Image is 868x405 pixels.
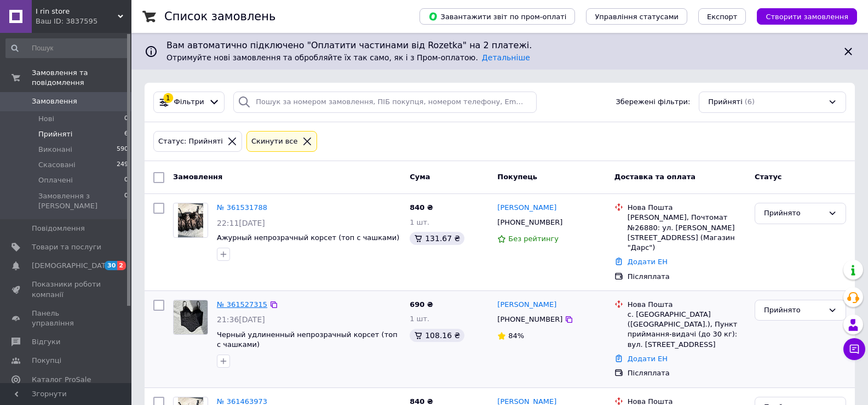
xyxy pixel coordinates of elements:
[497,300,556,310] a: [PERSON_NAME]
[32,242,101,252] span: Товари та послуги
[482,53,530,62] a: Детальніше
[36,16,131,26] div: Ваш ID: 3837595
[628,368,746,378] div: Післяплата
[410,173,430,181] span: Cума
[163,93,173,103] div: 1
[410,329,464,342] div: 108.16 ₴
[757,8,857,25] button: Створити замовлення
[628,203,746,213] div: Нова Пошта
[32,96,77,106] span: Замовлення
[764,208,824,219] div: Прийнято
[105,261,117,270] span: 30
[32,375,91,385] span: Каталог ProSale
[616,97,690,107] span: Збережені фільтри:
[32,356,61,366] span: Покупці
[217,219,265,227] span: 22:11[DATE]
[249,136,300,147] div: Cкинути все
[628,310,746,350] div: с. [GEOGRAPHIC_DATA] ([GEOGRAPHIC_DATA].), Пункт приймання-видачі (до 30 кг): вул. [STREET_ADDRESS]
[410,232,464,245] div: 131.67 ₴
[124,191,128,211] span: 0
[32,224,85,233] span: Повідомлення
[410,300,433,309] span: 690 ₴
[32,68,131,88] span: Замовлення та повідомлення
[38,129,72,139] span: Прийняті
[32,279,101,299] span: Показники роботи компанії
[508,332,524,340] span: 84%
[410,203,433,212] span: 840 ₴
[32,261,113,271] span: [DEMOGRAPHIC_DATA]
[628,258,668,266] a: Додати ЕН
[166,53,530,62] span: Отримуйте нові замовлення та обробляйте їх так само, як і з Пром-оплатою.
[38,160,76,170] span: Скасовані
[166,39,833,52] span: Вам автоматично підключено "Оплатити частинами від Rozetka" на 2 платежі.
[38,145,72,155] span: Виконані
[217,233,399,242] a: Ажурный непрозрачный корсет (топ с чашками)
[173,300,208,335] a: Фото товару
[217,330,398,349] a: Черный удлиненный непрозрачный корсет (топ с чашками)
[156,136,225,147] div: Статус: Прийняті
[38,114,54,124] span: Нові
[173,173,222,181] span: Замовлення
[32,309,101,328] span: Панель управління
[497,203,556,213] a: [PERSON_NAME]
[766,13,848,21] span: Створити замовлення
[233,92,536,113] input: Пошук за номером замовлення, ПІБ покупця, номером телефону, Email, номером накладної
[628,300,746,310] div: Нова Пошта
[843,338,865,360] button: Чат з покупцем
[746,12,857,20] a: Створити замовлення
[117,261,126,270] span: 2
[495,215,565,230] div: [PHONE_NUMBER]
[628,213,746,253] div: [PERSON_NAME], Почтомат №26880: ул. [PERSON_NAME][STREET_ADDRESS] (Магазин "Дарс")
[708,97,742,107] span: Прийняті
[124,175,128,185] span: 0
[36,7,118,16] span: I rin store
[614,173,695,181] span: Доставка та оплата
[217,315,265,324] span: 21:36[DATE]
[495,312,565,327] div: [PHONE_NUMBER]
[38,175,73,185] span: Оплачені
[428,12,566,21] span: Завантажити звіт по пром-оплаті
[419,8,575,25] button: Завантажити звіт по пром-оплаті
[745,98,755,106] span: (6)
[707,13,738,21] span: Експорт
[698,8,746,25] button: Експорт
[764,305,824,316] div: Прийнято
[410,315,429,323] span: 1 шт.
[217,203,267,212] a: № 361531788
[164,10,275,23] h1: Список замовлень
[5,38,129,58] input: Пошук
[595,13,679,21] span: Управління статусами
[117,160,128,170] span: 249
[628,272,746,282] div: Післяплата
[178,203,204,237] img: Фото товару
[124,114,128,124] span: 0
[124,129,128,139] span: 6
[410,218,429,226] span: 1 шт.
[32,337,60,347] span: Відгуки
[497,173,537,181] span: Покупець
[586,8,687,25] button: Управління статусами
[508,235,559,243] span: Без рейтингу
[174,97,204,107] span: Фільтри
[755,173,782,181] span: Статус
[628,355,668,363] a: Додати ЕН
[38,191,124,211] span: Замовлення з [PERSON_NAME]
[174,300,208,334] img: Фото товару
[173,203,208,238] a: Фото товару
[217,300,267,309] a: № 361527315
[117,145,128,155] span: 590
